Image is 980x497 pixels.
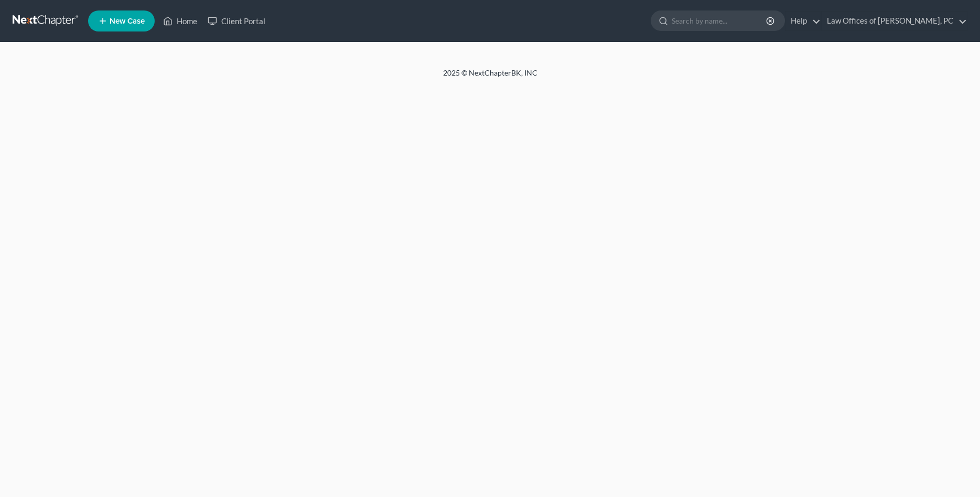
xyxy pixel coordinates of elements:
a: Help [785,12,821,30]
span: New Case [110,17,145,25]
div: 2025 © NextChapterBK, INC [191,68,789,87]
a: Client Portal [202,12,271,30]
a: Law Offices of [PERSON_NAME], PC [822,12,967,30]
a: Home [158,12,202,30]
input: Search by name... [672,11,768,30]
